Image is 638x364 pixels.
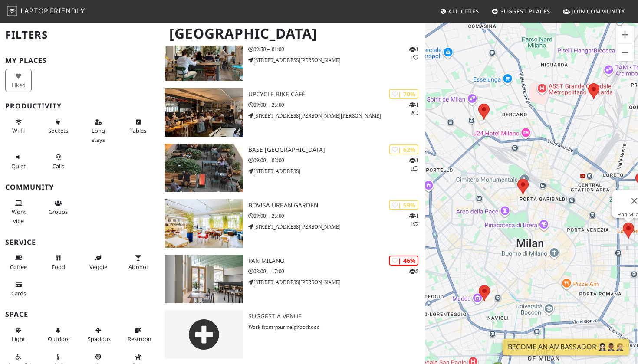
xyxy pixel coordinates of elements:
[5,56,155,65] h3: My Places
[248,202,425,209] h3: Bovisa Urban Garden
[5,310,155,318] h3: Space
[248,313,425,320] h3: Suggest a Venue
[160,310,426,359] a: Suggest a Venue Work from your neighborhood
[160,33,426,81] a: oTTo | 71% 11 [PERSON_NAME] 09:30 – 01:00 [STREET_ADDRESS][PERSON_NAME]
[389,89,418,99] div: | 70%
[128,263,148,271] span: Alcohol
[85,251,112,274] button: Veggie
[5,22,155,48] h2: Filters
[488,3,554,19] a: Suggest Places
[45,196,72,219] button: Groups
[248,146,425,154] h3: BASE [GEOGRAPHIC_DATA]
[5,238,155,246] h3: Service
[248,212,425,220] p: 09:00 – 23:00
[12,208,26,224] span: People working
[125,323,151,346] button: Restroom
[503,339,629,355] a: Become an Ambassador 🤵🏻‍♀️🤵🏾‍♂️🤵🏼‍♀️
[409,101,418,117] p: 1 2
[248,91,425,98] h3: Upcycle Bike Cafè
[5,277,32,300] button: Cards
[5,183,155,191] h3: Community
[125,251,151,274] button: Alcohol
[5,196,32,228] button: Work vibe
[160,199,426,248] a: Bovisa Urban Garden | 59% 11 Bovisa Urban Garden 09:00 – 23:00 [STREET_ADDRESS][PERSON_NAME]
[128,335,153,343] span: Restroom
[92,127,105,143] span: Long stays
[7,4,85,19] a: LaptopFriendly LaptopFriendly
[5,323,32,346] button: Light
[5,150,32,173] button: Quiet
[248,323,425,331] p: Work from your neighborhood
[130,127,146,134] span: Work-friendly tables
[85,323,112,346] button: Spacious
[389,200,418,210] div: | 59%
[50,6,85,16] span: Friendly
[53,162,64,170] span: Video/audio calls
[165,310,243,359] img: gray-place-d2bdb4477600e061c01bd816cc0f2ef0cfcb1ca9e3ad78868dd16fb2af073a21.png
[248,267,425,275] p: 08:00 – 17:00
[248,257,425,265] h3: Pan Milano
[11,162,26,170] span: Quiet
[48,127,68,134] span: Power sockets
[409,267,418,275] p: 2
[616,26,634,43] button: Zoom in
[20,6,49,16] span: Laptop
[45,115,72,138] button: Sockets
[52,263,65,271] span: Food
[409,212,418,228] p: 1 1
[45,150,72,173] button: Calls
[248,56,425,64] p: [STREET_ADDRESS][PERSON_NAME]
[559,3,628,19] a: Join Community
[5,102,155,110] h3: Productivity
[45,323,72,346] button: Outdoor
[165,199,243,248] img: Bovisa Urban Garden
[248,223,425,231] p: [STREET_ADDRESS][PERSON_NAME]
[49,208,68,216] span: Group tables
[572,7,625,15] span: Join Community
[160,144,426,192] a: BASE Milano | 62% 11 BASE [GEOGRAPHIC_DATA] 09:00 – 02:00 [STREET_ADDRESS]
[45,251,72,274] button: Food
[248,101,425,109] p: 09:00 – 23:00
[165,33,243,81] img: oTTo
[248,278,425,286] p: [STREET_ADDRESS][PERSON_NAME]
[7,6,17,16] img: LaptopFriendly
[5,115,32,138] button: Wi-Fi
[160,88,426,137] a: Upcycle Bike Cafè | 70% 12 Upcycle Bike Cafè 09:00 – 23:00 [STREET_ADDRESS][PERSON_NAME][PERSON_N...
[165,144,243,192] img: BASE Milano
[248,167,425,175] p: [STREET_ADDRESS]
[162,22,424,46] h1: [GEOGRAPHIC_DATA]
[248,111,425,120] p: [STREET_ADDRESS][PERSON_NAME][PERSON_NAME]
[248,156,425,164] p: 09:00 – 02:00
[448,7,479,15] span: All Cities
[616,44,634,61] button: Zoom out
[48,335,70,343] span: Outdoor area
[389,256,418,266] div: | 46%
[125,115,151,138] button: Tables
[409,156,418,173] p: 1 1
[85,115,112,147] button: Long stays
[12,335,25,343] span: Natural light
[436,3,483,19] a: All Cities
[500,7,551,15] span: Suggest Places
[89,263,107,271] span: Veggie
[165,255,243,303] img: Pan Milano
[165,88,243,137] img: Upcycle Bike Cafè
[10,263,27,271] span: Coffee
[11,289,26,297] span: Credit cards
[389,144,418,154] div: | 62%
[12,127,25,134] span: Stable Wi-Fi
[160,255,426,303] a: Pan Milano | 46% 2 Pan Milano 08:00 – 17:00 [STREET_ADDRESS][PERSON_NAME]
[88,335,111,343] span: Spacious
[5,251,32,274] button: Coffee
